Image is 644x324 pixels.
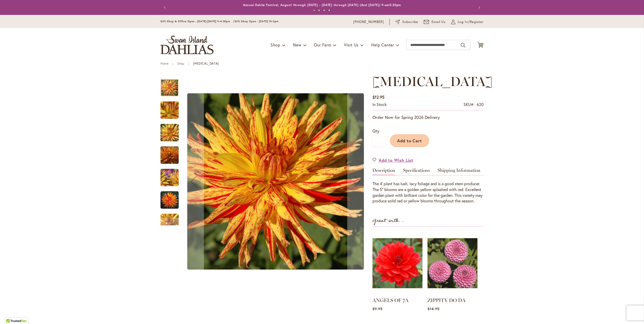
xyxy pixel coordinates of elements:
[372,102,387,107] span: In stock
[160,191,179,209] img: POPPERS
[318,9,320,11] button: 2 of 4
[372,168,395,175] a: Description
[372,232,422,294] img: ANGELS OF 7A
[184,74,204,289] button: Previous
[151,97,188,124] img: POPPERS
[160,186,184,209] div: POPPERS
[372,114,484,120] p: Order Now for Spring 2026 Delivery
[313,9,315,11] button: 1 of 4
[177,62,184,65] a: Shop
[344,42,359,47] span: Visit Us
[184,74,391,289] div: Product Images
[397,138,422,143] span: Add to Cart
[372,168,484,204] div: Detailed Product Info
[193,62,219,65] strong: [MEDICAL_DATA]
[184,74,367,289] div: POPPERSPOPPERSPOPPERS
[427,297,466,303] a: ZIPPITY DO DA
[353,19,384,24] a: [PHONE_NUMBER]
[235,20,279,23] span: Gift Shop Open - [DATE] 10-3pm
[328,9,330,11] button: 4 of 4
[372,217,405,225] strong: Great with...
[427,232,477,294] img: ZIPPITY DO DA
[372,181,484,204] div: The 4' plant has lush, lacy foliage and is a good stem producer. The 5" blooms are a golden yello...
[379,157,413,163] span: Add to Wish List
[372,73,493,89] span: [MEDICAL_DATA]
[372,306,383,311] span: $9.95
[160,141,184,164] div: POPPERS
[151,164,188,191] img: POPPERS
[314,42,331,47] span: Our Farm
[403,168,430,175] a: Specifications
[477,102,484,107] div: 620
[160,3,171,13] button: Previous
[151,119,188,146] img: POPPERS
[160,119,184,141] div: POPPERS
[372,94,384,100] span: $12.95
[151,143,188,167] img: POPPERS
[402,19,418,24] span: Subscribe
[160,218,179,225] div: Next
[432,19,446,24] span: Email Us
[323,9,325,11] button: 3 of 4
[371,42,394,47] span: Help Center
[160,96,184,119] div: POPPERS
[187,93,364,270] img: POPPERS
[395,19,418,24] a: Subscribe
[184,74,367,289] div: POPPERS
[464,102,474,107] strong: SKU
[293,42,301,47] span: New
[372,297,409,303] a: ANGELS OF 7A
[347,74,367,289] button: Next
[160,209,179,231] div: POPPERS
[451,19,484,24] a: Log In/Register
[160,74,184,96] div: POPPERS
[424,19,446,24] a: Email Us
[243,3,401,7] a: Annual Dahlia Festival, August through [DATE] - [DATE] through [DATE] (And [DATE]) 9-am5:30pm
[438,168,480,175] a: Shipping Information
[160,36,213,54] a: store logo
[427,306,440,311] span: $14.95
[372,102,387,107] div: Availability
[390,134,429,147] button: Add to Cart
[160,62,168,65] a: Home
[458,19,484,24] span: Log In/Register
[160,164,184,186] div: POPPERS
[473,3,484,13] button: Next
[160,20,235,23] span: Gift Shop & Office Open - [DATE]-[DATE] 9-4:30pm /
[271,42,280,47] span: Shop
[372,128,379,133] span: Qty
[372,157,413,163] a: Add to Wish List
